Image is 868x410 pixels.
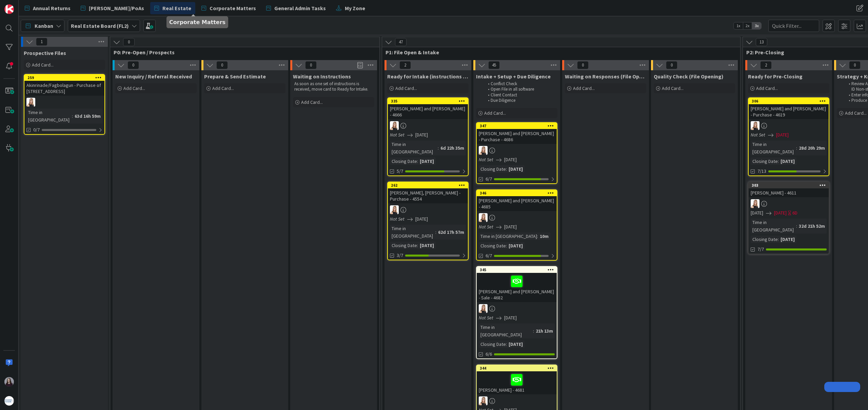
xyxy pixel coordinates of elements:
[123,85,145,91] span: Add Card...
[666,61,677,69] span: 0
[477,365,557,371] div: 344
[476,266,557,359] a: 345[PERSON_NAME] and [PERSON_NAME] - Sale - 4682DBNot Set[DATE]Time in [GEOGRAPHIC_DATA]:21h 13mC...
[537,232,538,240] span: :
[395,38,407,46] span: 47
[477,196,557,211] div: [PERSON_NAME] and [PERSON_NAME] - 4685
[477,304,557,313] div: DB
[484,92,556,98] li: Client Contact
[150,2,195,14] a: Real Estate
[756,38,767,46] span: 13
[507,340,525,348] div: [DATE]
[36,38,47,46] span: 1
[386,49,732,56] span: P1: File Open & Intake
[390,141,438,155] div: Time in [GEOGRAPHIC_DATA]
[388,205,468,214] div: DB
[749,199,829,208] div: DB
[477,123,557,129] div: 347
[332,2,369,14] a: My Zone
[479,146,488,155] img: DB
[479,232,537,240] div: Time in [GEOGRAPHIC_DATA]
[654,73,724,80] span: Quality Check (File Opening)
[504,314,517,321] span: [DATE]
[35,22,53,30] span: Kanban
[479,156,493,163] i: Not Set
[387,73,469,80] span: Ready for Intake (instructions received)
[33,4,71,12] span: Annual Returns
[573,85,595,91] span: Add Card...
[417,242,418,249] span: :
[749,98,829,104] div: 306
[479,340,506,348] div: Closing Date
[477,267,557,273] div: 345
[390,216,405,222] i: Not Set
[24,75,104,81] div: 259
[849,61,861,69] span: 0
[114,49,371,56] span: P0: Pre-Open / Prospects
[480,191,557,195] div: 346
[212,85,234,91] span: Add Card...
[397,168,403,175] span: 5/7
[751,141,796,155] div: Time in [GEOGRAPHIC_DATA]
[778,157,779,165] span: :
[751,157,778,165] div: Closing Date
[274,4,326,12] span: General Admin Tasks
[388,121,468,130] div: DB
[506,242,507,249] span: :
[734,22,743,29] span: 1x
[115,73,192,80] span: New Inquiry / Referral Received
[479,323,533,338] div: Time in [GEOGRAPHIC_DATA]
[397,252,403,259] span: 3/7
[390,205,399,214] img: DB
[507,165,525,173] div: [DATE]
[210,4,256,12] span: Corporate Matters
[534,327,555,335] div: 21h 13m
[768,20,819,32] input: Quick Filter...
[477,129,557,144] div: [PERSON_NAME] and [PERSON_NAME] - Purchase - 4686
[504,223,517,230] span: [DATE]
[752,183,829,188] div: 303
[204,73,266,80] span: Prepare & Send Estimate
[24,50,66,56] span: Prospective Files
[486,351,492,358] span: 6/6
[477,396,557,405] div: DB
[33,126,40,133] span: 0/7
[4,396,14,406] img: avatar
[293,73,351,80] span: Waiting on Instructions
[436,228,466,236] div: 62d 17h 57m
[749,188,829,197] div: [PERSON_NAME] - 4611
[262,2,330,14] a: General Admin Tasks
[399,61,411,69] span: 2
[565,73,646,80] span: Waiting on Responses (File Opening)
[751,219,796,234] div: Time in [GEOGRAPHIC_DATA]
[197,2,260,14] a: Corporate Matters
[743,22,752,29] span: 2x
[577,61,589,69] span: 0
[162,4,191,12] span: Real Estate
[4,4,14,14] img: Visit kanbanzone.com
[477,371,557,394] div: [PERSON_NAME] - 4681
[4,377,14,387] img: BC
[435,228,436,236] span: :
[415,216,428,223] span: [DATE]
[751,236,778,243] div: Closing Date
[27,75,104,80] div: 259
[774,209,787,217] span: [DATE]
[779,157,796,165] div: [DATE]
[418,242,436,249] div: [DATE]
[484,87,556,92] li: Open File in all software
[305,61,317,69] span: 0
[479,304,488,313] img: DB
[751,209,763,217] span: [DATE]
[533,327,534,335] span: :
[488,61,500,69] span: 45
[294,81,373,92] p: As soon as one set of instructions is received, move card to Ready for Intake.
[89,4,144,12] span: [PERSON_NAME]/PoAs
[216,61,228,69] span: 0
[504,156,517,163] span: [DATE]
[388,98,468,119] div: 335[PERSON_NAME] and [PERSON_NAME] - 4666
[417,157,418,165] span: :
[345,4,365,12] span: My Zone
[480,124,557,128] div: 347
[391,99,468,104] div: 335
[169,19,225,25] h5: Corporate Matters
